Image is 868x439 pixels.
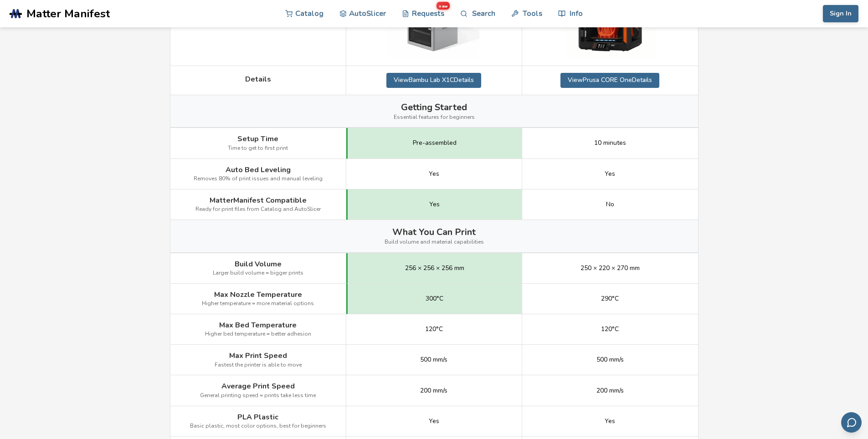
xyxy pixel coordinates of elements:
[580,265,640,272] span: 250 × 220 × 270 mm
[195,206,321,213] span: Ready for print files from Catalog and AutoSlicer
[205,331,311,337] span: Higher bed temperature = better adhesion
[401,102,467,112] span: Getting Started
[210,196,307,204] span: MatterManifest Compatible
[429,201,440,208] span: Yes
[213,270,303,276] span: Larger build volume = bigger prints
[425,326,443,333] span: 120°C
[605,418,615,425] span: Yes
[190,423,326,429] span: Basic plastic, most color options, best for beginners
[194,176,323,182] span: Removes 80% of print issues and manual leveling
[601,326,619,333] span: 120°C
[394,114,475,121] span: Essential features for beginners
[229,352,287,360] span: Max Print Speed
[605,170,615,178] span: Yes
[429,170,439,178] span: Yes
[426,295,443,302] span: 300°C
[386,73,481,87] a: ViewBambu Lab X1CDetails
[596,356,624,363] span: 500 mm/s
[237,135,278,143] span: Setup Time
[235,260,282,268] span: Build Volume
[26,7,110,20] span: Matter Manifest
[226,166,291,174] span: Auto Bed Leveling
[237,413,278,421] span: PLA Plastic
[596,387,624,394] span: 200 mm/s
[437,2,450,10] span: new
[385,239,484,245] span: Build volume and material capabilities
[405,265,464,272] span: 256 × 256 × 256 mm
[200,393,316,399] span: General printing speed = prints take less time
[245,75,271,83] span: Details
[228,145,288,152] span: Time to get to first print
[420,387,447,394] span: 200 mm/s
[841,412,862,433] button: Send feedback via email
[214,291,302,299] span: Max Nozzle Temperature
[560,73,659,87] a: ViewPrusa CORE OneDetails
[601,295,619,302] span: 290°C
[413,139,457,147] span: Pre-assembled
[606,201,614,208] span: No
[420,356,447,363] span: 500 mm/s
[594,139,626,147] span: 10 minutes
[392,227,476,237] span: What You Can Print
[202,301,314,307] span: Higher temperature = more material options
[823,5,858,22] button: Sign In
[219,321,297,329] span: Max Bed Temperature
[429,418,439,425] span: Yes
[215,362,302,368] span: Fastest the printer is able to move
[221,382,295,390] span: Average Print Speed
